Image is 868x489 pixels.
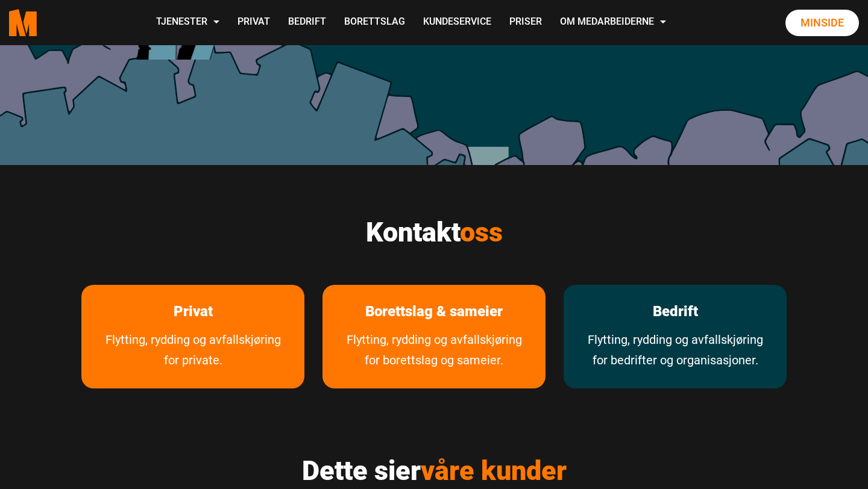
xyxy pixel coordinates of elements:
span: våre kunder [421,455,567,487]
a: Tjenester for borettslag og sameier [322,329,546,388]
a: Flytting, rydding og avfallskjøring for private. [81,329,304,388]
a: Les mer om Borettslag & sameier [347,285,521,338]
a: les mer om Privat [156,285,231,338]
span: oss [460,216,503,248]
a: Tjenester vi tilbyr bedrifter og organisasjoner [564,329,787,388]
a: Privat [228,1,279,44]
a: Bedrift [279,1,335,44]
a: Borettslag [335,1,414,44]
a: Om Medarbeiderne [551,1,675,44]
a: Kundeservice [414,1,500,44]
a: Tjenester [147,1,228,44]
h2: Dette sier [81,455,787,487]
h2: Kontakt [81,216,787,249]
a: les mer om Bedrift [635,285,716,338]
a: Minside [785,10,859,36]
a: Priser [500,1,551,44]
